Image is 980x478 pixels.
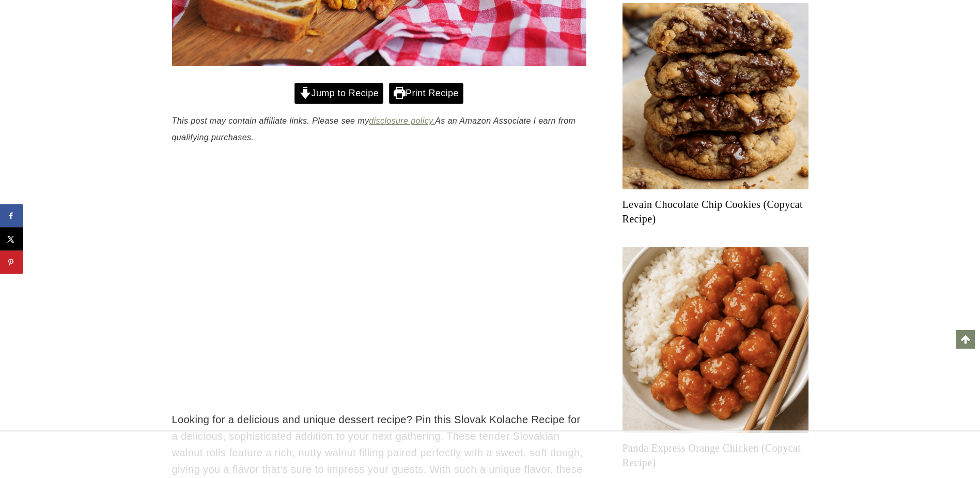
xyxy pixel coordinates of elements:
[623,197,808,226] a: Levain Chocolate Chip Cookies (Copycat Recipe)
[389,83,463,104] a: Print Recipe
[369,116,435,125] a: disclosure policy.
[623,247,808,433] a: Read More Panda Express Orange Chicken (Copycat Recipe)
[956,330,975,349] a: Scroll to top
[623,3,808,189] a: Read More Levain Chocolate Chip Cookies (Copycat Recipe)
[623,3,808,475] div: Post Carousel
[172,116,576,142] em: This post may contain affiliate links. Please see my As an Amazon Associate I earn from qualifyin...
[294,83,383,104] a: Jump to Recipe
